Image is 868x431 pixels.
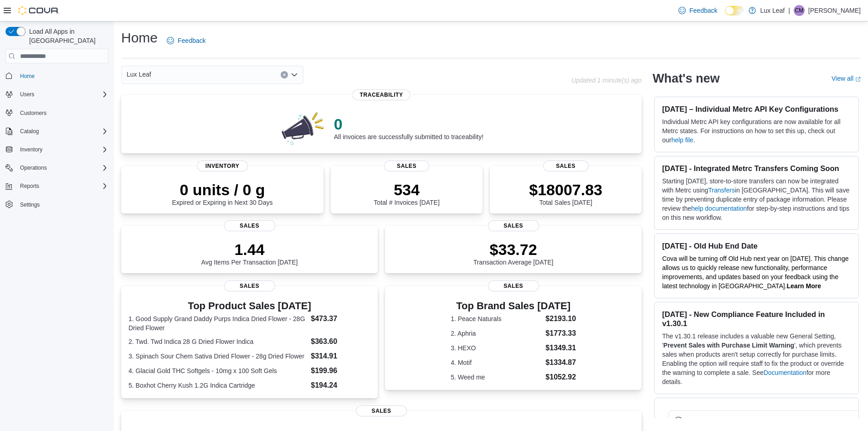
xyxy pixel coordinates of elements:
[201,240,298,266] div: Avg Items Per Transaction [DATE]
[571,77,642,84] p: Updated 1 minute(s) ago
[725,16,725,16] span: Dark Mode
[128,301,370,312] h3: Top Product Sales [DATE]
[16,89,38,100] button: Users
[384,161,430,171] span: Sales
[662,332,851,386] p: The v1.30.1 release includes a valuable new General Setting, ' ', which prevents sales when produ...
[128,337,307,346] dt: 2. Twd. Twd Indica 28 G Dried Flower Indica
[473,240,554,259] p: $33.72
[224,280,275,291] span: Sales
[16,199,108,210] span: Settings
[662,104,851,114] h3: [DATE] – Individual Metrc API Key Configurations
[795,5,804,16] span: CM
[224,220,275,231] span: Sales
[451,314,542,323] dt: 1. Peace Naturals
[20,73,35,80] span: Home
[16,126,108,137] span: Catalog
[760,5,785,16] p: Lux Leaf
[356,405,407,416] span: Sales
[374,181,439,199] p: 534
[16,162,51,173] button: Operations
[451,373,542,382] dt: 5. Weed me
[662,117,851,145] p: Individual Metrc API key configurations are now available for all Metrc states. For instructions ...
[16,199,43,210] a: Settings
[787,282,821,290] a: Learn More
[691,205,747,212] a: help documentation
[16,144,108,155] span: Inventory
[2,143,112,156] button: Inventory
[311,313,370,324] dd: $473.37
[725,6,744,16] input: Dark Mode
[353,89,411,100] span: Traceability
[808,5,861,16] p: [PERSON_NAME]
[671,136,693,144] a: help file
[788,5,790,16] p: |
[121,29,158,47] h1: Home
[16,181,43,192] button: Reports
[2,125,112,138] button: Catalog
[16,181,108,192] span: Reports
[451,358,542,367] dt: 4. Motif
[178,36,205,45] span: Feedback
[2,88,112,101] button: Users
[2,161,112,174] button: Operations
[794,5,805,16] div: Chloe MacIvor
[545,343,576,353] dd: $1349.31
[2,198,112,211] button: Settings
[163,31,209,50] a: Feedback
[16,89,108,100] span: Users
[20,146,42,153] span: Inventory
[663,342,794,349] strong: Prevent Sales with Purchase Limit Warning
[689,6,717,15] span: Feedback
[16,107,108,119] span: Customers
[20,164,47,171] span: Operations
[662,164,851,173] h3: [DATE] - Integrated Metrc Transfers Coming Soon
[662,310,851,328] h3: [DATE] - New Compliance Feature Included in v1.30.1
[127,69,151,80] span: Lux Leaf
[334,115,483,140] div: All invoices are successfully submitted to traceability!
[18,6,59,15] img: Cova
[128,366,307,375] dt: 4. Glacial Gold THC Softgels - 10mg x 100 Soft Gels
[16,144,46,155] button: Inventory
[708,187,735,194] a: Transfers
[543,161,589,171] span: Sales
[16,126,42,137] button: Catalog
[488,220,539,231] span: Sales
[311,336,370,347] dd: $363.60
[545,313,576,324] dd: $2193.10
[662,177,851,222] p: Starting [DATE], store-to-store transfers can now be integrated with Metrc using in [GEOGRAPHIC_D...
[529,181,602,199] p: $18007.83
[20,128,39,135] span: Catalog
[2,69,112,82] button: Home
[20,182,39,190] span: Reports
[20,91,34,98] span: Users
[545,357,576,368] dd: $1334.87
[764,369,806,376] a: Documentation
[201,240,298,259] p: 1.44
[652,71,719,86] h2: What's new
[128,314,307,332] dt: 1. Good Supply Grand Daddy Purps Indica Dried Flower - 28G Dried Flower
[374,181,439,206] div: Total # Invoices [DATE]
[2,180,112,192] button: Reports
[26,27,108,45] span: Load All Apps in [GEOGRAPHIC_DATA]
[172,181,273,206] div: Expired or Expiring in Next 30 Days
[2,106,112,119] button: Customers
[281,71,288,78] button: Clear input
[128,381,307,390] dt: 5. Boxhot Cherry Kush 1.2G Indica Cartridge
[16,162,108,173] span: Operations
[279,109,327,146] img: 0
[473,240,554,266] div: Transaction Average [DATE]
[451,301,576,312] h3: Top Brand Sales [DATE]
[16,70,108,81] span: Home
[128,352,307,361] dt: 3. Spinach Sour Chem Sativa Dried Flower - 28g Dried Flower
[20,109,46,117] span: Customers
[675,1,721,20] a: Feedback
[662,255,848,290] span: Cova will be turning off Old Hub next year on [DATE]. This change allows us to quickly release ne...
[311,351,370,362] dd: $314.91
[311,365,370,376] dd: $199.96
[5,65,108,235] nav: Complex example
[451,329,542,338] dt: 2. Aphria
[311,380,370,391] dd: $194.24
[16,71,38,82] a: Home
[334,115,483,133] p: 0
